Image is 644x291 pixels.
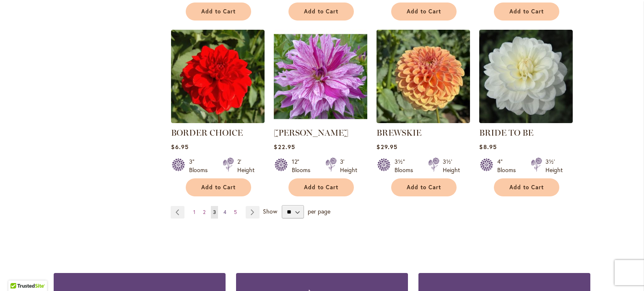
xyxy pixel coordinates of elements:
[274,117,367,125] a: Brandon Michael
[391,3,457,21] button: Add to Cart
[395,157,418,174] div: 3½" Blooms
[479,30,573,123] img: BRIDE TO BE
[545,157,563,174] div: 3½' Height
[193,209,195,215] span: 1
[186,178,251,196] button: Add to Cart
[304,8,338,15] span: Add to Cart
[304,184,338,191] span: Add to Cart
[479,128,533,138] a: BRIDE TO BE
[377,117,470,125] a: BREWSKIE
[288,178,354,196] button: Add to Cart
[377,30,470,123] img: BREWSKIE
[203,209,205,215] span: 2
[274,128,348,138] a: [PERSON_NAME]
[308,207,330,215] span: per page
[479,117,573,125] a: BRIDE TO BE
[443,157,460,174] div: 3½' Height
[494,3,559,21] button: Add to Cart
[263,207,277,215] span: Show
[391,178,457,196] button: Add to Cart
[479,143,496,151] span: $8.95
[201,206,208,219] a: 2
[201,8,236,15] span: Add to Cart
[407,8,441,15] span: Add to Cart
[171,30,265,123] img: BORDER CHOICE
[223,209,226,215] span: 4
[509,184,544,191] span: Add to Cart
[292,157,315,174] div: 12" Blooms
[377,128,421,138] a: BREWSKIE
[234,209,237,215] span: 5
[213,209,216,215] span: 3
[494,178,559,196] button: Add to Cart
[340,157,357,174] div: 3' Height
[171,143,188,151] span: $6.95
[191,206,197,219] a: 1
[232,206,239,219] a: 5
[189,157,213,174] div: 3" Blooms
[509,8,544,15] span: Add to Cart
[6,261,30,285] iframe: Launch Accessibility Center
[274,143,295,151] span: $22.95
[201,184,236,191] span: Add to Cart
[171,117,265,125] a: BORDER CHOICE
[377,143,397,151] span: $29.95
[288,3,354,21] button: Add to Cart
[171,128,243,138] a: BORDER CHOICE
[274,30,367,123] img: Brandon Michael
[407,184,441,191] span: Add to Cart
[221,206,229,219] a: 4
[497,157,521,174] div: 4" Blooms
[186,3,251,21] button: Add to Cart
[237,157,254,174] div: 2' Height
